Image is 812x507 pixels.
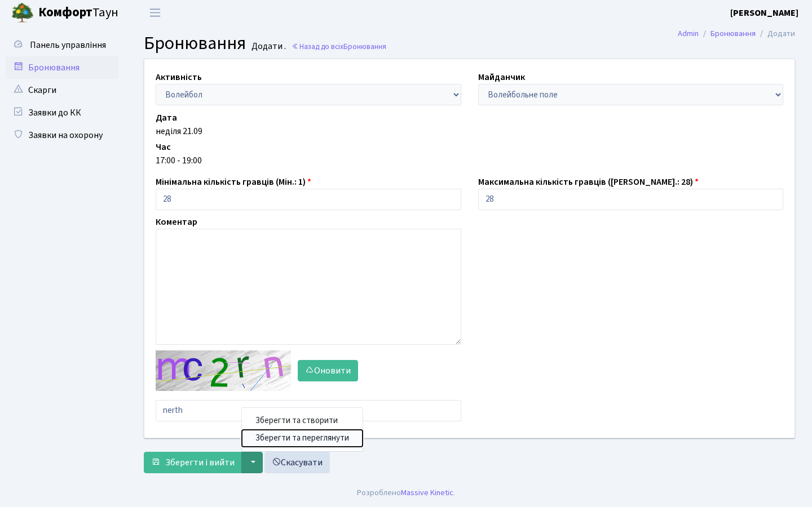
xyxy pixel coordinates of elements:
a: Massive Kinetic [401,487,453,499]
label: Дата [156,111,177,124]
img: logo.png [11,2,34,24]
a: Admin [678,28,699,39]
a: Скасувати [264,452,330,473]
button: Оновити [298,360,358,381]
label: Коментар [156,215,197,229]
b: [PERSON_NAME] [730,7,798,19]
span: Бронювання [343,41,386,52]
a: Назад до всіхБронювання [292,41,386,52]
span: Таун [38,3,118,23]
div: неділя 21.09 [156,124,783,138]
button: Зберегти і вийти [144,452,242,473]
nav: breadcrumb [661,22,812,46]
small: Додати . [249,41,286,52]
a: [PERSON_NAME] [730,6,798,20]
li: Додати [756,28,795,40]
img: default [156,350,291,391]
label: Максимальна кількість гравців ([PERSON_NAME].: 28) [478,175,699,189]
a: Бронювання [710,28,756,39]
a: Бронювання [6,56,118,79]
a: Скарги [6,79,118,101]
label: Час [156,140,171,154]
label: Мінімальна кількість гравців (Мін.: 1) [156,175,311,189]
a: Панель управління [6,34,118,56]
div: Розроблено . [357,487,455,499]
button: Переключити навігацію [141,3,169,22]
b: Комфорт [38,3,92,21]
div: 17:00 - 19:00 [156,154,783,167]
span: Бронювання [144,30,246,56]
button: Зберегти та створити [242,412,363,430]
span: Зберегти і вийти [165,456,235,469]
span: Панель управління [30,39,106,51]
button: Зберегти та переглянути [242,430,363,447]
label: Майданчик [478,70,525,84]
input: Введіть текст із зображення [156,400,461,421]
a: Заявки до КК [6,101,118,124]
a: Заявки на охорону [6,124,118,146]
label: Активність [156,70,202,84]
